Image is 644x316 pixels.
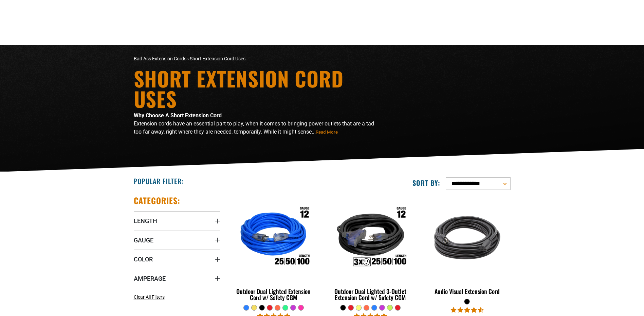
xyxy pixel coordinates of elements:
[424,195,510,298] a: black Audio Visual Extension Cord
[327,195,413,304] a: Outdoor Dual Lighted 3-Outlet Extension Cord w/ Safety CGM Outdoor Dual Lighted 3-Outlet Extensio...
[327,288,413,300] div: Outdoor Dual Lighted 3-Outlet Extension Cord w/ Safety CGM
[134,68,382,109] h1: Short Extension Cord Uses
[328,199,413,277] img: Outdoor Dual Lighted 3-Outlet Extension Cord w/ Safety CGM
[424,199,510,277] img: black
[187,56,189,61] span: ›
[134,236,153,244] span: Gauge
[134,217,157,225] span: Length
[134,120,382,136] p: Extension cords have an essential part to play, when it comes to bringing power outlets that are ...
[231,288,317,300] div: Outdoor Dual Lighted Extension Cord w/ Safety CGM
[134,56,186,61] a: Bad Ass Extension Cords
[134,269,220,288] summary: Amperage
[231,199,316,277] img: Outdoor Dual Lighted Extension Cord w/ Safety CGM
[134,177,184,185] h2: Popular Filter:
[134,112,222,119] strong: Why Choose A Short Extension Cord
[134,294,167,301] a: Clear All Filters
[316,130,338,135] span: Read More
[412,178,440,187] label: Sort by:
[134,55,382,62] nav: breadcrumbs
[424,288,510,294] div: Audio Visual Extension Cord
[134,195,181,206] h2: Categories:
[190,56,245,61] span: Short Extension Cord Uses
[134,250,220,269] summary: Color
[451,307,483,313] span: 4.73 stars
[231,195,317,304] a: Outdoor Dual Lighted Extension Cord w/ Safety CGM Outdoor Dual Lighted Extension Cord w/ Safety CGM
[134,275,166,282] span: Amperage
[134,255,153,263] span: Color
[134,231,220,250] summary: Gauge
[134,211,220,230] summary: Length
[134,294,165,300] span: Clear All Filters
